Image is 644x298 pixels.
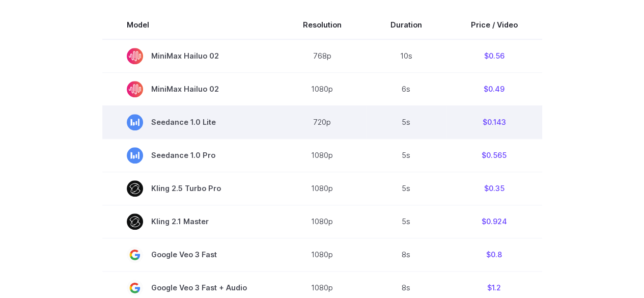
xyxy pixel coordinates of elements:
[446,11,542,39] th: Price / Video
[446,39,542,73] td: $0.56
[278,105,366,139] td: 720p
[127,81,254,97] span: MiniMax Hailuo 02
[127,280,254,296] span: Google Veo 3 Fast + Audio
[446,205,542,238] td: $0.924
[127,213,254,230] span: Kling 2.1 Master
[127,247,254,263] span: Google Veo 3 Fast
[278,205,366,238] td: 1080p
[366,139,446,172] td: 5s
[278,172,366,205] td: 1080p
[127,48,254,64] span: MiniMax Hailuo 02
[446,105,542,139] td: $0.143
[278,11,366,39] th: Resolution
[366,172,446,205] td: 5s
[278,139,366,172] td: 1080p
[446,238,542,271] td: $0.8
[366,11,446,39] th: Duration
[127,180,254,197] span: Kling 2.5 Turbo Pro
[366,205,446,238] td: 5s
[446,172,542,205] td: $0.35
[127,114,254,130] span: Seedance 1.0 Lite
[366,238,446,271] td: 8s
[278,72,366,105] td: 1080p
[127,147,254,164] span: Seedance 1.0 Pro
[366,39,446,73] td: 10s
[278,39,366,73] td: 768p
[366,72,446,105] td: 6s
[366,105,446,139] td: 5s
[102,11,278,39] th: Model
[278,238,366,271] td: 1080p
[446,72,542,105] td: $0.49
[446,139,542,172] td: $0.565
